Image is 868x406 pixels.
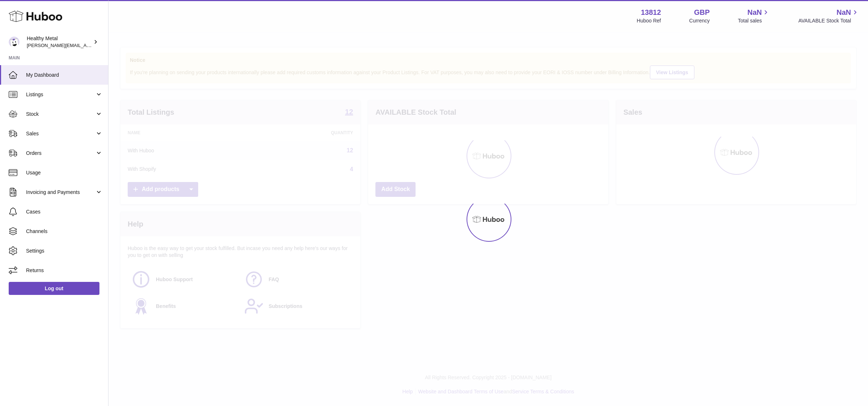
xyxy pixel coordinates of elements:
[26,130,95,137] span: Sales
[26,150,95,157] span: Orders
[26,189,95,196] span: Invoicing and Payments
[26,228,103,235] span: Channels
[27,42,145,48] span: [PERSON_NAME][EMAIL_ADDRESS][DOMAIN_NAME]
[641,8,661,17] strong: 13812
[26,208,103,215] span: Cases
[26,91,95,98] span: Listings
[747,8,762,17] span: NaN
[9,282,99,295] a: Log out
[26,267,103,274] span: Returns
[9,37,20,47] img: jose@healthy-metal.com
[26,72,103,79] span: My Dashboard
[26,111,95,118] span: Stock
[837,8,851,17] span: NaN
[26,169,103,176] span: Usage
[637,17,661,24] div: Huboo Ref
[694,8,710,17] strong: GBP
[738,8,770,24] a: NaN Total sales
[798,17,859,24] span: AVAILABLE Stock Total
[689,17,710,24] div: Currency
[26,248,103,254] span: Settings
[738,17,770,24] span: Total sales
[27,35,92,49] div: Healthy Metal
[798,8,859,24] a: NaN AVAILABLE Stock Total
